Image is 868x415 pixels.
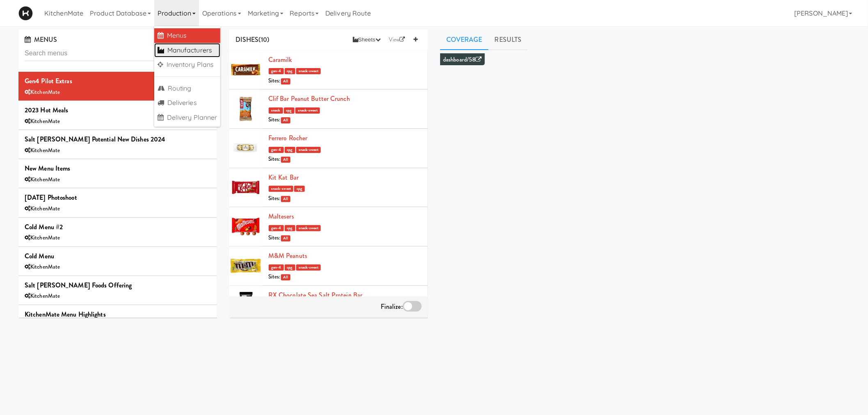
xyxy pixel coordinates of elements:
span: cpg [285,225,295,231]
span: All [281,117,290,123]
a: Menus [154,28,221,43]
div: KitchenMate [25,146,211,156]
b: New Menu Items [25,164,70,173]
span: All [281,274,290,280]
a: View [385,34,409,46]
div: KitchenMate [25,291,211,301]
span: snack [269,107,283,114]
li: [DATE] photoshootKitchenMate [18,188,217,217]
span: snack-sweet [296,68,321,74]
a: Results [489,30,528,50]
div: Sites: [268,115,422,125]
a: Clif Bar Peanut Butter Crunch [268,94,350,103]
b: Cold Menu [25,251,54,261]
span: MENUS [25,35,57,44]
span: All [281,235,290,242]
span: snack-sweet [296,265,321,271]
b: Salt [PERSON_NAME] Potential New Dishes 2024 [25,135,165,144]
span: gen-4 [269,265,284,271]
div: KitchenMate [25,87,211,98]
li: Cold Menu #2KitchenMate [18,218,217,247]
li: Gen4 Pilot ExtrasKitchenMate [18,72,217,101]
div: Sites: [268,76,422,86]
li: 2023 Hot MealsKitchenMate [18,101,217,130]
a: M&M Peanuts [268,251,307,260]
input: Search menus [25,46,211,61]
span: cpg [285,68,295,74]
span: (10) [259,35,269,44]
span: All [281,78,290,84]
a: Kit Kat Bar [268,173,299,182]
span: gen-4 [269,68,284,74]
div: Sites: [268,233,422,243]
b: KitchenMate Menu Highlights [25,310,106,319]
span: snack-sweet [296,147,321,153]
li: Cold MenuKitchenMate [18,247,217,276]
div: KitchenMate [25,262,211,272]
div: KitchenMate [25,116,211,127]
a: Maltesers [268,212,294,221]
span: snack-sweet [295,107,320,114]
b: Salt [PERSON_NAME] Foods Offering [25,280,132,290]
div: Sites: [268,154,422,164]
li: Salt [PERSON_NAME] Potential New Dishes 2024KitchenMate [18,130,217,159]
span: All [281,196,290,202]
img: Micromart [18,6,33,21]
li: New Menu ItemsKitchenMate [18,159,217,188]
b: 2023 Hot Meals [25,105,68,115]
a: Manufacturers [154,43,221,58]
div: KitchenMate [25,233,211,243]
div: Sites: [268,194,422,204]
div: KitchenMate [25,175,211,185]
span: snack-sweet [296,225,321,231]
b: Gen4 Pilot Extras [25,76,72,86]
span: gen-4 [269,225,284,231]
a: Coverage [440,30,489,50]
span: cpg [294,186,305,192]
a: Inventory Plans [154,57,221,72]
button: Sheets [349,34,385,46]
a: Routing [154,81,221,96]
div: KitchenMate [25,204,211,214]
span: DISHES [235,35,259,44]
a: RX Chocolate Sea Salt Protein Bar [268,290,362,300]
span: cpg [284,107,295,114]
b: Cold Menu #2 [25,222,63,232]
span: snack-sweet [269,186,293,192]
li: KitchenMate Menu HighlightsKitchenMate [18,305,217,334]
span: All [281,157,290,163]
b: [DATE] photoshoot [25,193,77,202]
span: gen-4 [269,147,284,153]
a: Delivery Planner [154,110,221,125]
a: dashboard/58 [443,55,482,64]
span: cpg [285,265,295,271]
span: cpg [285,147,295,153]
li: Salt [PERSON_NAME] Foods OfferingKitchenMate [18,276,217,305]
a: Ferrero Rocher [268,133,307,143]
span: Finalize: [381,302,403,311]
div: Sites: [268,272,422,282]
a: Caramilk [268,55,292,64]
a: Deliveries [154,96,221,110]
